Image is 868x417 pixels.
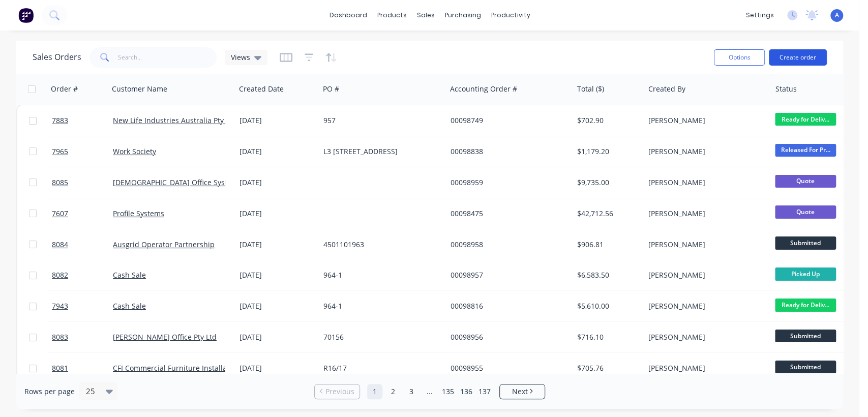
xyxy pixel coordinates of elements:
a: Ausgrid Operator Partnership [113,240,215,249]
span: Released For Pr... [775,144,836,157]
a: Profile Systems [113,208,164,218]
div: 964-1 [323,270,436,280]
div: [PERSON_NAME] [648,208,761,219]
a: Page 135 [440,384,456,399]
a: Work Society [113,146,156,156]
span: Submitted [775,236,836,249]
div: [DATE] [240,363,315,373]
div: L3 [STREET_ADDRESS] [323,146,436,157]
div: $1,179.20 [577,146,637,157]
span: 7965 [52,146,68,157]
a: 7965 [52,136,113,167]
span: 8081 [52,363,68,373]
span: Submitted [775,361,836,373]
a: 8083 [52,322,113,352]
a: 7883 [52,105,113,136]
span: Previous [325,386,354,397]
div: [DATE] [240,177,315,188]
div: Customer Name [112,84,167,94]
div: $42,712.56 [577,208,637,219]
div: Created Date [239,84,284,94]
a: [PERSON_NAME] Office Pty Ltd [113,332,217,342]
div: 00098958 [451,240,563,250]
img: Factory [18,8,34,23]
span: 8083 [52,332,68,342]
div: products [372,8,412,23]
div: $9,735.00 [577,177,637,188]
button: Options [714,49,765,66]
div: [PERSON_NAME] [648,177,761,188]
div: Total ($) [577,84,604,94]
div: $716.10 [577,332,637,342]
div: [PERSON_NAME] [648,240,761,250]
a: Next page [500,386,545,397]
div: [DATE] [240,240,315,250]
a: Page 1 is your current page [367,384,382,399]
a: Page 136 [459,384,474,399]
div: settings [741,8,779,23]
div: 00098955 [451,363,563,373]
div: [PERSON_NAME] [648,363,761,373]
ul: Pagination [310,384,549,399]
a: New Life Industries Australia Pty Ltd [113,115,236,125]
span: Quote [775,175,836,188]
div: 964-1 [323,301,436,311]
div: $702.90 [577,115,637,126]
div: $5,610.00 [577,301,637,311]
a: 8081 [52,353,113,383]
a: [DEMOGRAPHIC_DATA] Office Systems [113,177,242,187]
a: Page 3 [404,384,419,399]
span: Next [512,386,527,397]
div: [PERSON_NAME] [648,115,761,126]
span: Rows per page [24,386,75,397]
a: Page 2 [385,384,401,399]
a: 7607 [52,198,113,229]
div: 00098956 [451,332,563,342]
div: Order # [51,84,78,94]
div: 00098957 [451,270,563,280]
a: Cash Sale [113,301,146,311]
span: 8084 [52,240,68,250]
div: [PERSON_NAME] [648,301,761,311]
div: 00098816 [451,301,563,311]
div: Status [775,84,797,94]
span: A [835,11,839,20]
a: Jump forward [422,384,437,399]
div: [DATE] [240,270,315,280]
span: 7943 [52,301,68,311]
div: [DATE] [240,332,315,342]
div: [DATE] [240,301,315,311]
div: $6,583.50 [577,270,637,280]
div: [DATE] [240,208,315,219]
div: 00098838 [451,146,563,157]
div: [PERSON_NAME] [648,270,761,280]
div: Accounting Order # [450,84,517,94]
button: Create order [769,49,827,66]
a: 7943 [52,291,113,321]
span: Ready for Deliv... [775,299,836,311]
a: Cash Sale [113,270,146,280]
div: PO # [323,84,339,94]
div: 70156 [323,332,436,342]
div: 957 [323,115,436,126]
h1: Sales Orders [33,52,81,62]
div: [PERSON_NAME] [648,146,761,157]
span: 7883 [52,115,68,126]
div: Created By [648,84,685,94]
span: Quote [775,205,836,218]
div: $906.81 [577,240,637,250]
input: Search... [118,47,217,68]
a: 8084 [52,229,113,260]
span: Ready for Deliv... [775,113,836,126]
div: 4501101963 [323,240,436,250]
a: Page 137 [477,384,492,399]
span: 7607 [52,208,68,219]
div: R16/17 [323,363,436,373]
span: Submitted [775,330,836,342]
a: CFI Commercial Furniture Installations [113,363,244,373]
span: Picked Up [775,267,836,280]
span: 8082 [52,270,68,280]
a: dashboard [324,8,372,23]
div: 00098475 [451,208,563,219]
div: 00098959 [451,177,563,188]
